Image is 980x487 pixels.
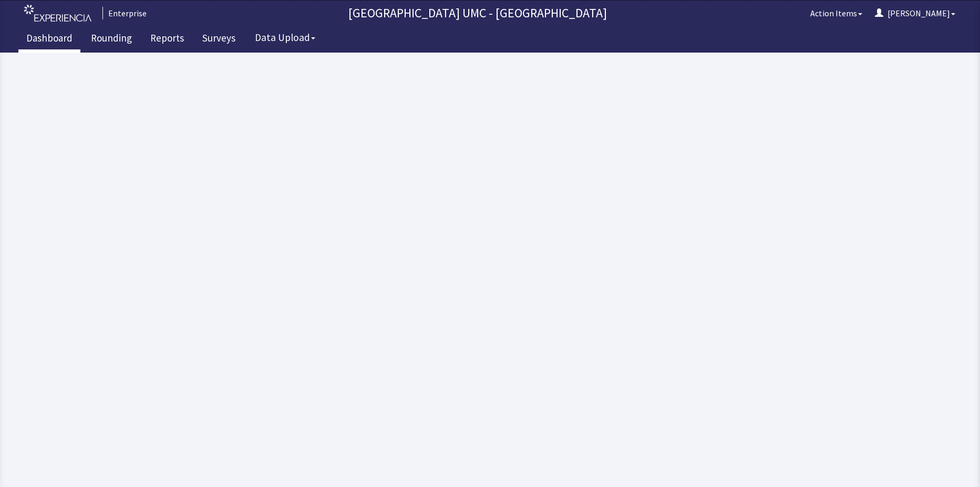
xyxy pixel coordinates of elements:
[194,26,243,53] a: Surveys
[83,26,140,53] a: Rounding
[869,3,962,24] button: [PERSON_NAME]
[249,28,322,47] button: Data Upload
[804,3,869,24] button: Action Items
[142,26,192,53] a: Reports
[24,5,91,22] img: experiencia_logo.png
[151,5,804,22] p: [GEOGRAPHIC_DATA] UMC - [GEOGRAPHIC_DATA]
[102,7,147,19] div: Enterprise
[18,26,80,53] a: Dashboard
